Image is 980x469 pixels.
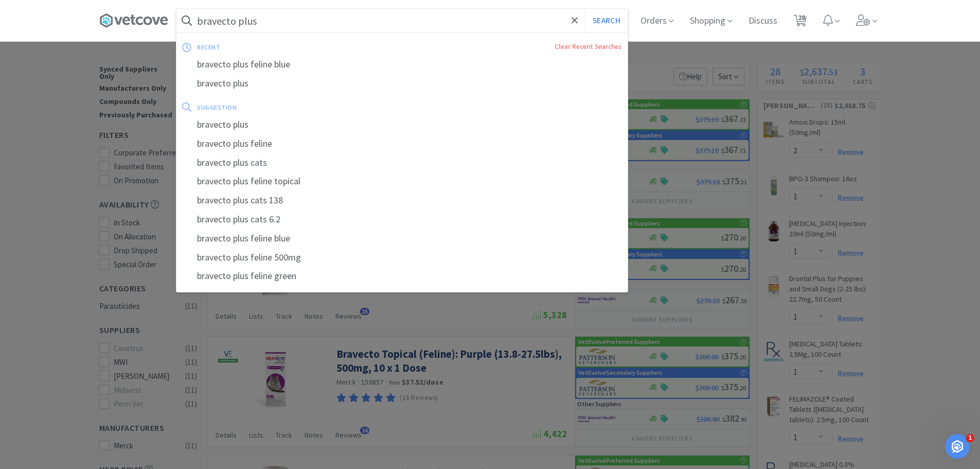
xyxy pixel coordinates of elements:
div: suggestion [197,99,429,115]
div: bravecto plus feline 500mg [176,248,628,267]
div: recent [197,39,387,55]
div: bravecto plus cats 138 [176,191,628,210]
a: 28 [790,18,811,27]
div: bravecto plus feline blue [176,229,628,248]
a: Clear Recent Searches [555,42,621,51]
div: bravecto plus feline green [176,267,628,286]
div: bravecto plus feline topical [176,172,628,191]
div: bravecto plus cats [176,153,628,172]
div: bravecto plus feline blue [176,55,628,74]
iframe: Intercom live chat [945,434,970,459]
div: bravecto plus [176,74,628,93]
div: bravecto plus feline [176,134,628,153]
button: Search [585,9,628,32]
div: bravecto plus [176,115,628,134]
input: Search by item, sku, manufacturer, ingredient, size... [176,9,628,32]
a: Discuss [744,16,781,26]
span: 1 [966,434,974,442]
div: bravecto plus cats 6.2 [176,210,628,229]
